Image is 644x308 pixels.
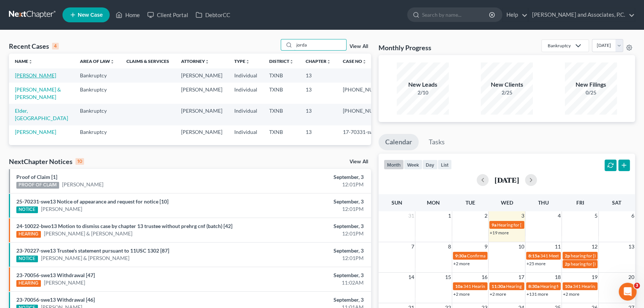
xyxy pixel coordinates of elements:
[181,58,209,64] a: Attorneyunfold_more
[497,222,555,228] span: Hearing for [PERSON_NAME]
[44,279,85,286] a: [PERSON_NAME]
[74,68,120,82] td: Bankruptcy
[422,160,438,170] button: day
[15,58,33,64] a: Nameunfold_more
[527,291,548,297] a: +131 more
[74,104,120,125] td: Bankruptcy
[175,83,228,104] td: [PERSON_NAME]
[528,253,540,259] span: 8:15a
[192,8,234,22] a: DebtorCC
[253,272,364,279] div: September, 3
[253,173,364,181] div: September, 3
[397,80,449,89] div: New Leads
[484,242,488,251] span: 9
[392,199,402,206] span: Sun
[52,43,59,49] div: 4
[74,83,120,104] td: Bankruptcy
[175,104,228,125] td: [PERSON_NAME]
[253,254,364,262] div: 12:01PM
[75,158,84,165] div: 10
[41,205,82,213] a: [PERSON_NAME]
[253,205,364,213] div: 12:01PM
[455,253,466,259] span: 9:30a
[263,125,300,139] td: TXNB
[565,261,570,267] span: 2p
[490,291,506,297] a: +2 more
[253,279,364,286] div: 11:02AM
[253,198,364,205] div: September, 3
[463,283,584,289] span: 341 Hearing for Enviro-Tech Complete Systems & Services, LLC
[15,108,68,121] a: Elder, [GEOGRAPHIC_DATA]
[447,211,452,220] span: 1
[565,89,617,96] div: 0/25
[619,283,637,301] iframe: Intercom live chat
[628,242,635,251] span: 13
[422,134,451,150] a: Tasks
[422,8,490,22] input: Search by name...
[263,104,300,125] td: TXNB
[9,157,84,166] div: NextChapter Notices
[350,159,368,164] a: View All
[9,42,59,51] div: Recent Cases
[484,211,488,220] span: 2
[594,211,598,220] span: 5
[228,104,263,125] td: Individual
[110,60,115,64] i: unfold_more
[15,129,56,135] a: [PERSON_NAME]
[427,199,440,206] span: Mon
[557,211,561,220] span: 4
[481,89,533,96] div: 2/25
[74,125,120,139] td: Bankruptcy
[500,199,513,206] span: Wed
[16,182,59,189] div: PROOF OF CLAIM
[175,125,228,139] td: [PERSON_NAME]
[453,261,470,266] a: +2 more
[112,8,144,22] a: Home
[15,72,56,78] a: [PERSON_NAME]
[205,60,209,64] i: unfold_more
[144,8,192,22] a: Client Portal
[404,160,422,170] button: week
[253,296,364,304] div: September, 3
[228,68,263,82] td: Individual
[634,283,640,289] span: 3
[548,42,571,49] div: Bankruptcy
[591,273,598,282] span: 19
[410,242,415,251] span: 7
[228,83,263,104] td: Individual
[538,199,549,206] span: Thu
[490,230,509,235] a: +19 more
[80,58,115,64] a: Area of Lawunfold_more
[228,125,263,139] td: Individual
[408,273,415,282] span: 14
[492,283,505,289] span: 11:30a
[253,222,364,230] div: September, 3
[554,242,561,251] span: 11
[300,68,337,82] td: 13
[447,242,452,251] span: 8
[563,291,579,297] a: +2 more
[16,174,57,180] a: Proof of Claim [1]
[362,60,367,64] i: unfold_more
[28,60,33,64] i: unfold_more
[628,273,635,282] span: 20
[379,43,431,52] h3: Monthly Progress
[16,206,38,213] div: NOTICE
[306,58,331,64] a: Chapterunfold_more
[631,211,635,220] span: 6
[528,283,540,289] span: 8:30a
[481,273,488,282] span: 16
[521,211,525,220] span: 3
[269,58,294,64] a: Districtunfold_more
[16,247,169,254] a: 23-70227-swe13 Trustee's statement pursuant to 11USC 1302 [87]
[527,261,545,266] a: +25 more
[253,181,364,188] div: 12:01PM
[467,253,591,259] span: Confirmation hearing for [PERSON_NAME] & [PERSON_NAME]
[289,60,294,64] i: unfold_more
[408,211,415,220] span: 31
[16,272,95,278] a: 23-70056-swe13 Withdrawal [47]
[379,134,419,150] a: Calendar
[565,80,617,89] div: New Filings
[44,230,132,237] a: [PERSON_NAME] & [PERSON_NAME]
[518,273,525,282] span: 17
